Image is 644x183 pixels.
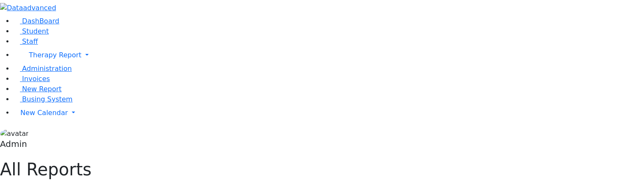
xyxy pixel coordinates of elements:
[22,17,59,25] span: DashBoard
[20,109,68,117] span: New Calendar
[14,75,50,83] a: Invoices
[29,51,82,59] span: Therapy Report
[14,17,59,25] a: DashBoard
[14,47,644,64] a: Therapy Report
[14,37,38,45] a: Staff
[14,65,72,73] a: Administration
[22,75,50,83] span: Invoices
[14,95,73,103] a: Busing System
[14,104,644,121] a: New Calendar
[22,85,62,93] span: New Report
[22,27,49,35] span: Student
[22,65,72,73] span: Administration
[22,95,73,103] span: Busing System
[22,37,38,45] span: Staff
[14,85,62,93] a: New Report
[14,27,49,35] a: Student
